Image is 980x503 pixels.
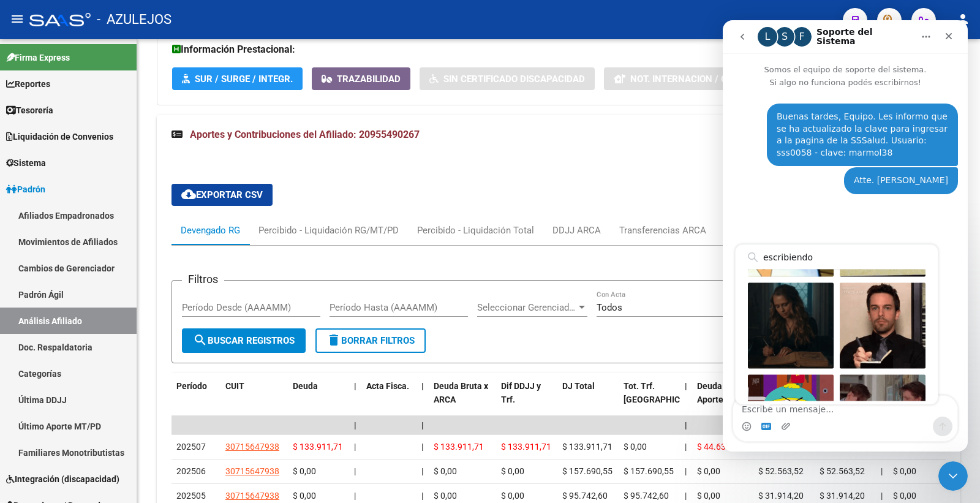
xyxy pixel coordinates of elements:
span: $ 44.637,24 [758,442,804,452]
span: Tot. Trf. [GEOGRAPHIC_DATA] [624,381,707,405]
span: Not. Internacion / Censo Hosp. [630,74,778,85]
span: | [685,491,687,501]
span: | [685,381,687,391]
span: $ 0,00 [697,491,720,501]
span: 30715647938 [225,442,279,452]
datatable-header-cell: Dif DDJJ y Trf. [496,373,557,427]
span: Sistema [6,156,46,170]
span: Exportar CSV [181,189,263,200]
span: Deuda Aporte [697,381,723,405]
span: Todos [597,302,622,313]
span: 202505 [176,491,206,501]
span: $ 0,00 [434,466,457,476]
span: | [421,491,423,501]
span: $ 31.914,20 [820,491,865,501]
span: Buscar Registros [193,335,295,346]
span: CUIT [225,381,244,391]
button: Borrar Filtros [315,328,426,353]
span: Seleccionar Gerenciador [477,302,576,313]
mat-icon: menu [10,12,24,26]
button: Enviar un mensaje… [210,396,230,416]
datatable-header-cell: | [417,373,429,427]
span: $ 0,00 [624,442,647,452]
button: Adjuntar un archivo [58,401,68,411]
span: | [881,491,883,501]
span: | [685,442,687,452]
div: Transferencias ARCA [619,224,706,237]
span: | [685,420,687,430]
span: | [421,466,423,476]
span: Reportes [6,77,50,91]
span: $ 0,00 [501,466,524,476]
span: | [354,491,356,501]
span: $ 0,00 [893,491,916,501]
mat-icon: cloud_download [181,187,196,202]
datatable-header-cell: Acta Fisca. [361,373,417,427]
mat-icon: search [193,333,208,347]
div: Enviar gif [25,355,111,441]
span: $ 31.914,20 [758,491,804,501]
span: | [421,381,424,391]
h3: Filtros [182,271,224,288]
span: - AZULEJOS [97,6,171,33]
datatable-header-cell: Deuda [288,373,349,427]
span: Trazabilidad [337,74,401,85]
span: $ 0,00 [434,491,457,501]
span: $ 0,00 [293,466,316,476]
span: $ 0,00 [501,491,524,501]
span: Borrar Filtros [326,335,415,346]
span: $ 133.911,71 [501,442,551,452]
datatable-header-cell: CUIT [221,373,288,427]
mat-icon: person [956,12,970,26]
h3: Información Prestacional: [172,41,945,58]
span: Tesorería [6,104,53,117]
span: Firma Express [6,51,70,64]
datatable-header-cell: Tot. Trf. Bruto [619,373,680,427]
span: $ 95.742,60 [562,491,608,501]
span: SUR / SURGE / INTEGR. [195,74,293,85]
button: SUR / SURGE / INTEGR. [172,67,303,90]
iframe: Intercom live chat [938,461,968,491]
span: | [881,442,883,452]
span: $ 133.911,71 [434,442,484,452]
button: Exportar CSV [171,184,273,206]
span: | [354,420,356,430]
span: $ 133.911,71 [293,442,343,452]
div: Percibido - Liquidación Total [417,224,534,237]
span: $ 44.637,24 [697,442,742,452]
span: 30715647938 [225,466,279,476]
button: Sin Certificado Discapacidad [420,67,595,90]
span: Aportes y Contribuciones del Afiliado: 20955490267 [190,129,420,140]
span: | [421,420,424,430]
iframe: Intercom live chat [723,20,968,452]
datatable-header-cell: | [349,373,361,427]
span: $ 0,00 [697,466,720,476]
span: $ 0,00 [893,466,916,476]
span: $ 157.690,55 [624,466,674,476]
span: | [685,466,687,476]
span: | [354,466,356,476]
button: Not. Internacion / Censo Hosp. [604,67,788,90]
span: $ 157.690,55 [562,466,612,476]
span: | [421,442,423,452]
datatable-header-cell: Período [171,373,221,427]
span: | [354,442,356,452]
span: Sin Certificado Discapacidad [443,74,585,85]
div: Percibido - Liquidación RG/MT/PD [258,224,399,237]
span: Deuda [293,381,318,391]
